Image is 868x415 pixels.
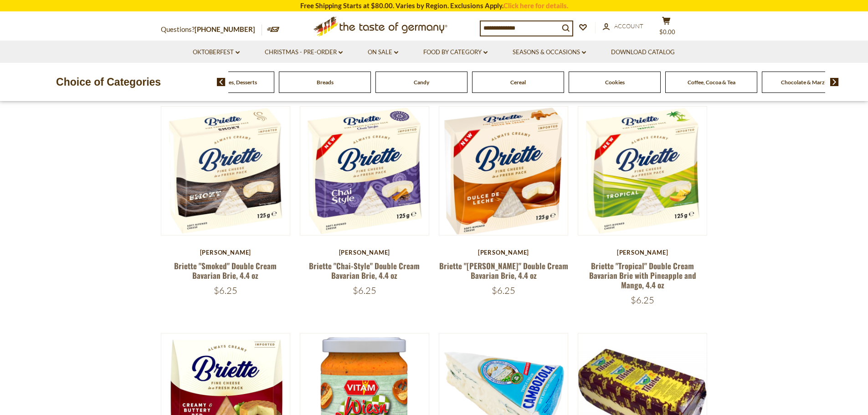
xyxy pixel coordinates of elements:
[611,47,675,57] a: Download Catalog
[161,249,291,256] div: [PERSON_NAME]
[830,78,839,86] img: next arrow
[174,260,277,281] a: Briette "Smoked" Double Cream Bavarian Brie, 4.4 oz
[439,260,568,281] a: Briette "[PERSON_NAME]" Double Cream Bavarian Brie, 4.4 oz
[653,16,680,39] button: $0.00
[605,79,625,86] a: Cookies
[353,285,376,296] span: $6.25
[368,47,398,57] a: On Sale
[439,107,568,236] img: Briette "Dulce de Leche" Double Cream Bavarian Brie, 4.4 oz
[423,47,488,57] a: Food By Category
[195,25,255,33] a: [PHONE_NUMBER]
[578,107,707,236] img: Briette "Tropical" Double Cream Bavarian Brie with Pineapple and Mango, 4.4 oz
[265,47,343,57] a: Christmas - PRE-ORDER
[309,260,420,281] a: Briette "Chai-Style" Double Cream Bavarian Brie, 4.4 oz
[217,78,226,86] img: previous arrow
[510,79,526,86] a: Cereal
[193,47,240,57] a: Oktoberfest
[317,79,334,86] a: Breads
[614,22,643,30] span: Account
[414,79,429,86] a: Candy
[214,285,237,296] span: $6.25
[300,107,429,236] img: Briette "Chai-Style" Double Cream Bavarian Brie, 4.4 oz
[492,285,515,296] span: $6.25
[161,107,290,236] img: Briette "Smoked" Double Cream Bavarian Brie, 4.4 oz
[659,28,675,36] span: $0.00
[200,79,257,86] a: Baking, Cakes, Desserts
[439,249,569,256] div: [PERSON_NAME]
[688,79,735,86] a: Coffee, Cocoa & Tea
[603,21,643,31] a: Account
[503,1,568,10] a: Click here for details.
[781,79,835,86] a: Chocolate & Marzipan
[631,294,654,306] span: $6.25
[161,24,262,36] p: Questions?
[300,249,430,256] div: [PERSON_NAME]
[589,260,696,291] a: Briette "Tropical" Double Cream Bavarian Brie with Pineapple and Mango, 4.4 oz
[513,47,586,57] a: Seasons & Occasions
[578,249,708,256] div: [PERSON_NAME]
